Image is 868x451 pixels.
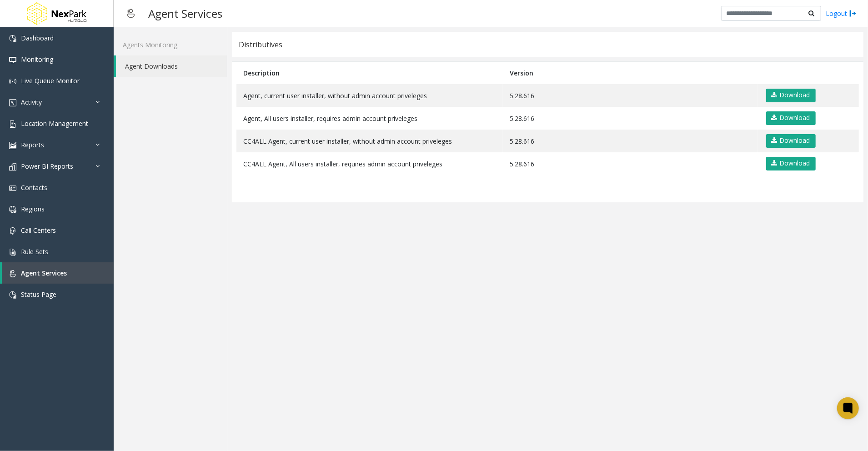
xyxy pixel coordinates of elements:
a: Logout [826,9,857,18]
img: 'icon' [9,206,16,213]
a: Agent Downloads [116,55,227,77]
a: Agent Services [2,262,114,284]
img: 'icon' [9,56,16,64]
img: 'icon' [9,270,16,277]
img: 'icon' [9,99,16,106]
td: 5.28.616 [503,107,758,130]
span: Location Management [21,119,88,128]
th: Description [236,62,503,84]
img: 'icon' [9,291,16,299]
td: Agent, current user installer, without admin account priveleges [236,84,503,107]
th: Version [503,62,758,84]
img: logout [849,9,857,18]
span: Regions [21,205,45,213]
img: pageIcon [123,2,139,25]
span: Call Centers [21,226,56,235]
span: Monitoring [21,55,53,64]
img: 'icon' [9,35,16,42]
img: 'icon' [9,185,16,192]
img: 'icon' [9,120,16,128]
h3: Agent Services [144,2,227,25]
td: CC4ALL Agent, All users installer, requires admin account priveleges [236,152,503,175]
img: 'icon' [9,163,16,170]
td: 5.28.616 [503,84,758,107]
a: Download [766,134,816,148]
a: Download [766,89,816,102]
td: Agent, All users installer, requires admin account priveleges [236,107,503,130]
img: 'icon' [9,142,16,149]
span: Rule Sets [21,247,48,256]
img: 'icon' [9,249,16,256]
td: CC4ALL Agent, current user installer, without admin account priveleges [236,130,503,152]
img: 'icon' [9,78,16,85]
a: Agents Monitoring [114,34,227,55]
a: Download [766,157,816,170]
td: 5.28.616 [503,130,758,152]
img: 'icon' [9,227,16,235]
td: 5.28.616 [503,152,758,175]
div: Distributives [239,39,282,50]
span: Dashboard [21,34,54,42]
span: Live Queue Monitor [21,76,80,85]
span: Contacts [21,183,47,192]
span: Activity [21,98,42,106]
a: Download [766,111,816,125]
span: Agent Services [21,269,67,277]
span: Status Page [21,290,56,299]
span: Power BI Reports [21,162,73,170]
span: Reports [21,140,44,149]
